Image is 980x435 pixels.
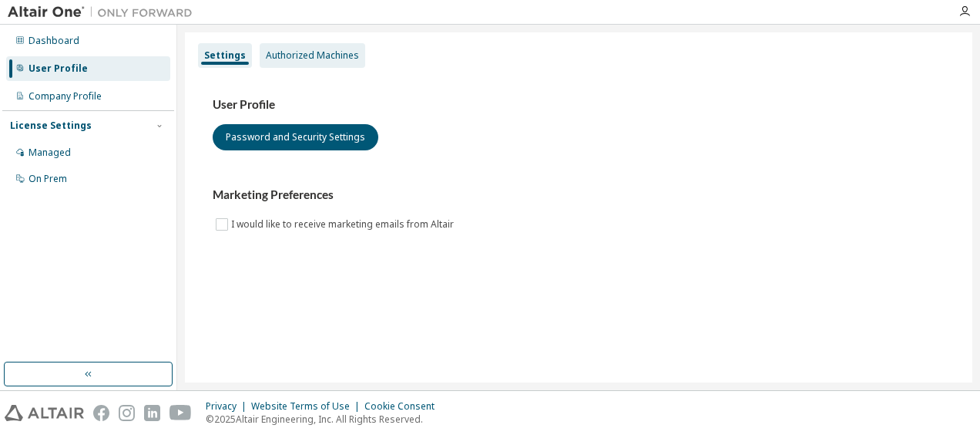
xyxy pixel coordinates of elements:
[29,173,67,185] div: On Prem
[204,49,246,62] div: Settings
[213,124,378,150] button: Password and Security Settings
[364,400,444,413] div: Cookie Consent
[206,413,444,426] p: © 2025 Altair Engineering, Inc. All Rights Reserved.
[266,49,359,62] div: Authorized Machines
[206,400,251,413] div: Privacy
[29,90,102,103] div: Company Profile
[213,187,945,203] h3: Marketing Preferences
[29,62,88,75] div: User Profile
[144,405,160,421] img: linkedin.svg
[169,405,192,421] img: youtube.svg
[5,405,84,421] img: altair_logo.svg
[29,35,79,47] div: Dashboard
[93,405,109,421] img: facebook.svg
[29,147,71,159] div: Managed
[10,120,92,132] div: License Settings
[119,405,135,421] img: instagram.svg
[251,400,364,413] div: Website Terms of Use
[213,97,945,113] h3: User Profile
[8,5,200,20] img: Altair One
[231,215,457,234] label: I would like to receive marketing emails from Altair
